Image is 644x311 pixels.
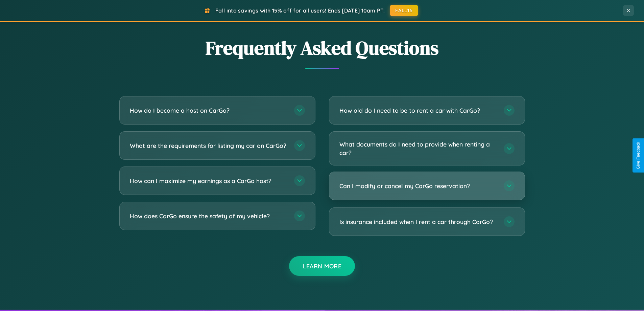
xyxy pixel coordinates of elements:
h3: How can I maximize my earnings as a CarGo host? [130,177,287,185]
button: FALL15 [390,5,418,16]
h3: How does CarGo ensure the safety of my vehicle? [130,212,287,220]
h3: How do I become a host on CarGo? [130,106,287,115]
h3: Can I modify or cancel my CarGo reservation? [339,182,497,190]
h3: What documents do I need to provide when renting a car? [339,140,497,157]
div: Give Feedback [636,142,641,169]
h3: What are the requirements for listing my car on CarGo? [130,141,287,150]
h2: Frequently Asked Questions [119,35,525,61]
h3: How old do I need to be to rent a car with CarGo? [339,106,497,115]
button: Learn More [289,256,355,276]
span: Fall into savings with 15% off for all users! Ends [DATE] 10am PT. [215,7,385,14]
h3: Is insurance included when I rent a car through CarGo? [339,218,497,226]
